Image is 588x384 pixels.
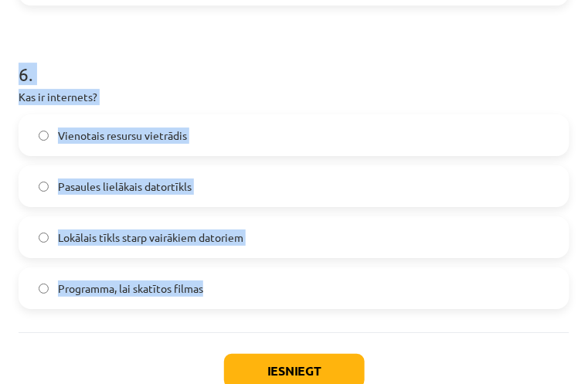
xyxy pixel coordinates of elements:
input: Programma, lai skatītos filmas [39,284,49,294]
input: Vienotais resursu vietrādis [39,131,49,141]
span: Programma, lai skatītos filmas [58,280,203,297]
input: Lokālais tīkls starp vairākiem datoriem [39,233,49,243]
input: Pasaules lielākais datortīkls [39,182,49,192]
span: Pasaules lielākais datortīkls [58,178,192,195]
h1: 6 . [19,36,569,84]
p: Kas ir internets? [19,89,569,105]
span: Vienotais resursu vietrādis [58,127,187,144]
span: Lokālais tīkls starp vairākiem datoriem [58,229,243,246]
